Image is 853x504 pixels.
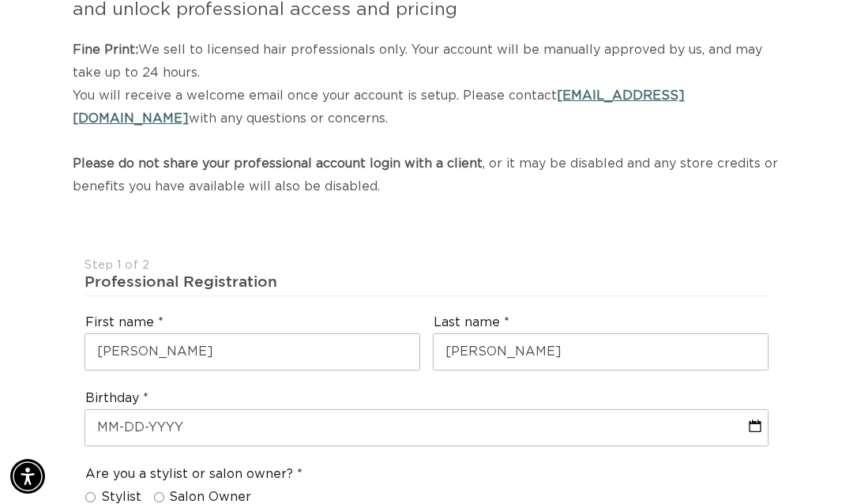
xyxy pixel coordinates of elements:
iframe: Chat Widget [639,333,853,504]
legend: Are you a stylist or salon owner? [85,466,302,483]
label: Last name [434,314,509,331]
div: Step 1 of 2 [85,258,768,273]
strong: Fine Print: [73,43,138,56]
label: First name [85,314,163,331]
p: We sell to licensed hair professionals only. Your account will be manually approved by us, and ma... [73,39,780,198]
label: Birthday [85,390,148,407]
input: MM-DD-YYYY [85,410,768,446]
strong: Please do not share your professional account login with a client [73,157,483,170]
a: [EMAIL_ADDRESS][DOMAIN_NAME] [73,89,685,125]
div: Accessibility Menu [10,459,45,494]
div: Professional Registration [85,272,768,291]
